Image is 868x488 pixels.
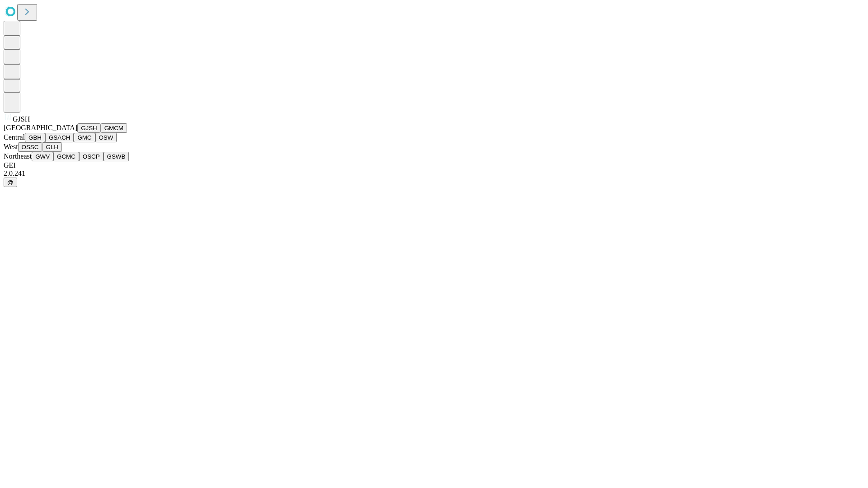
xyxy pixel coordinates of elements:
button: GSACH [45,133,74,142]
span: West [4,143,18,150]
button: GMCM [101,123,127,133]
span: Northeast [4,152,32,160]
button: OSCP [79,152,104,161]
button: OSSC [18,142,42,152]
button: GJSH [77,123,101,133]
span: Central [4,133,25,141]
span: GJSH [13,115,30,123]
button: GLH [42,142,61,152]
button: GSWB [104,152,129,161]
div: 2.0.241 [4,169,864,178]
button: GBH [25,133,45,142]
div: GEI [4,161,864,169]
button: OSW [95,133,117,142]
button: @ [4,178,17,187]
span: [GEOGRAPHIC_DATA] [4,124,77,131]
span: @ [7,179,14,186]
button: GWV [32,152,53,161]
button: GCMC [53,152,79,161]
button: GMC [74,133,95,142]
